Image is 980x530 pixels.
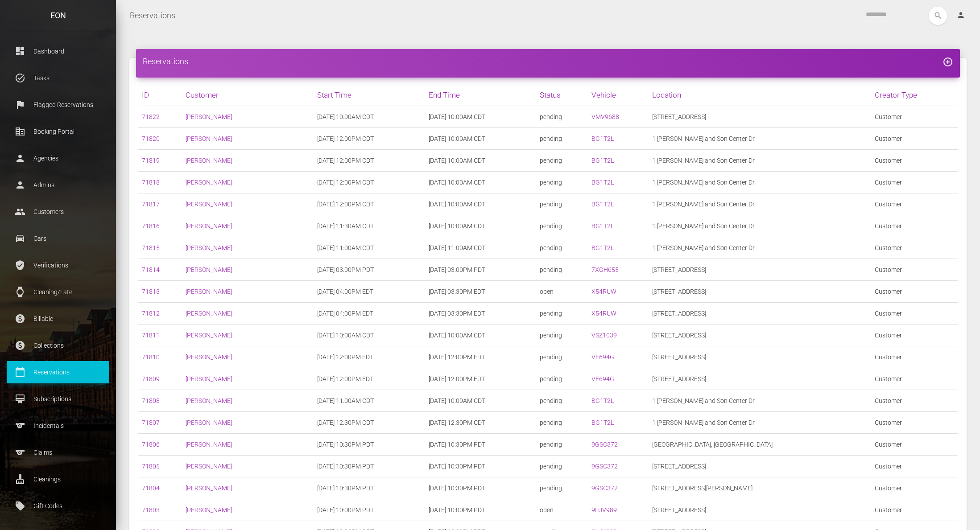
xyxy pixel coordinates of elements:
[425,84,537,106] th: End Time
[186,266,232,273] a: [PERSON_NAME]
[536,434,587,456] td: pending
[871,215,958,237] td: Customer
[186,201,232,208] a: [PERSON_NAME]
[13,472,103,486] p: Cleanings
[588,84,649,106] th: Vehicle
[314,499,425,521] td: [DATE] 10:00PM PDT
[138,84,182,106] th: ID
[649,237,871,259] td: 1 [PERSON_NAME] and Son Center Dr
[7,308,109,330] a: paid Billable
[7,361,109,383] a: calendar_today Reservations
[186,463,232,470] a: [PERSON_NAME]
[142,485,160,492] a: 71804
[871,150,958,172] td: Customer
[7,334,109,357] a: paid Collections
[871,499,958,521] td: Customer
[536,499,587,521] td: open
[425,215,537,237] td: [DATE] 10:00AM CDT
[929,7,947,25] button: search
[871,368,958,390] td: Customer
[186,288,232,295] a: [PERSON_NAME]
[649,456,871,477] td: [STREET_ADDRESS]
[142,463,160,470] a: 71805
[649,303,871,325] td: [STREET_ADDRESS]
[314,281,425,303] td: [DATE] 04:00PM EDT
[7,281,109,303] a: watch Cleaning/Late
[591,397,614,404] a: BG1T2L
[142,266,160,273] a: 71814
[7,40,109,62] a: dashboard Dashboard
[871,237,958,259] td: Customer
[871,84,958,106] th: Creator Type
[425,128,537,150] td: [DATE] 10:00AM CDT
[7,388,109,410] a: card_membership Subscriptions
[649,150,871,172] td: 1 [PERSON_NAME] and Son Center Dr
[314,172,425,193] td: [DATE] 12:00PM CDT
[536,215,587,237] td: pending
[186,506,232,514] a: [PERSON_NAME]
[649,368,871,390] td: [STREET_ADDRESS]
[591,113,619,120] a: VMV9688
[142,332,160,339] a: 71811
[314,84,425,106] th: Start Time
[130,4,175,27] a: Reservations
[186,419,232,426] a: [PERSON_NAME]
[425,303,537,325] td: [DATE] 03:30PM EDT
[871,456,958,477] td: Customer
[425,325,537,346] td: [DATE] 10:00AM CDT
[7,120,109,143] a: corporate_fare Booking Portal
[142,288,160,295] a: 71813
[649,172,871,193] td: 1 [PERSON_NAME] and Son Center Dr
[871,128,958,150] td: Customer
[13,152,103,165] p: Agencies
[591,419,614,426] a: BG1T2L
[591,353,614,361] a: VE694G
[591,157,614,164] a: BG1T2L
[314,390,425,412] td: [DATE] 11:00AM CDT
[13,392,103,406] p: Subscriptions
[425,434,537,456] td: [DATE] 10:30PM PDT
[649,259,871,281] td: [STREET_ADDRESS]
[591,201,614,208] a: BG1T2L
[186,332,232,339] a: [PERSON_NAME]
[425,281,537,303] td: [DATE] 03:30PM EDT
[13,366,103,379] p: Reservations
[536,106,587,128] td: pending
[591,485,618,492] a: 9GSC372
[13,285,103,299] p: Cleaning/Late
[591,222,614,230] a: BG1T2L
[13,71,103,85] p: Tasks
[591,375,614,382] a: VE694G
[7,174,109,196] a: person Admins
[871,434,958,456] td: Customer
[142,441,160,448] a: 71806
[314,412,425,434] td: [DATE] 12:30PM CDT
[871,303,958,325] td: Customer
[186,375,232,382] a: [PERSON_NAME]
[536,325,587,346] td: pending
[425,346,537,368] td: [DATE] 12:00PM EDT
[186,310,232,317] a: [PERSON_NAME]
[425,390,537,412] td: [DATE] 10:00AM CDT
[142,506,160,514] a: 71803
[186,441,232,448] a: [PERSON_NAME]
[591,441,618,448] a: 9GSC372
[649,281,871,303] td: [STREET_ADDRESS]
[142,222,160,230] a: 71816
[649,477,871,499] td: [STREET_ADDRESS][PERSON_NAME]
[591,310,616,317] a: X54RUW
[142,244,160,251] a: 71815
[13,178,103,192] p: Admins
[314,193,425,215] td: [DATE] 12:00PM CDT
[7,227,109,250] a: drive_eta Cars
[13,419,103,432] p: Incidentals
[425,499,537,521] td: [DATE] 10:00PM PDT
[591,506,617,514] a: 9LUV989
[536,237,587,259] td: pending
[7,495,109,517] a: local_offer Gift Codes
[13,446,103,459] p: Claims
[7,147,109,169] a: person Agencies
[142,135,160,142] a: 71820
[871,281,958,303] td: Customer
